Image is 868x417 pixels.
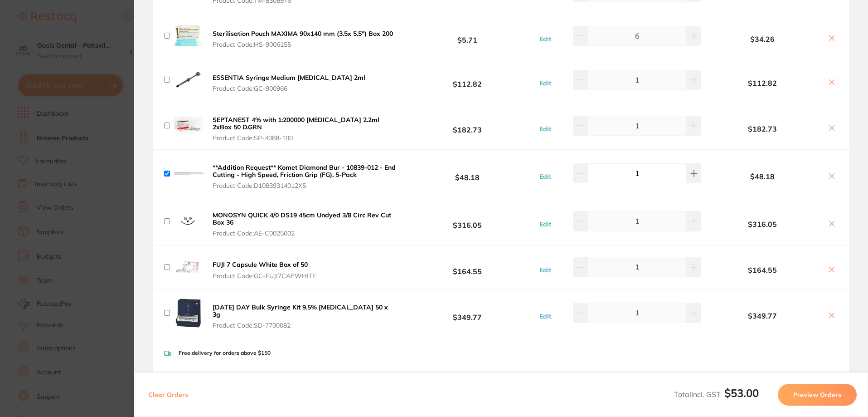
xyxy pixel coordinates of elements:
b: $349.77 [400,304,534,321]
button: MONOSYN QUICK 4/0 DS19 45cm Undyed 3/8 Circ Rev Cut Box 36 Product Code:AE-C0025002 [210,211,400,237]
b: $164.55 [703,266,822,274]
b: $349.77 [703,312,822,320]
img: c2FlOTZubQ [174,206,203,235]
span: Product Code: D10839314012X5 [213,182,397,189]
b: MONOSYN QUICK 4/0 DS19 45cm Undyed 3/8 Circ Rev Cut Box 36 [213,211,391,226]
span: Product Code: SD-7700082 [213,322,397,329]
button: Preview Orders [778,384,857,406]
button: [DATE] DAY Bulk Syringe Kit 9.5% [MEDICAL_DATA] 50 x 3g Product Code:SD-7700082 [210,303,400,329]
b: $34.26 [703,35,822,43]
img: OXFrb2JycA [174,299,203,328]
b: $182.73 [703,125,822,133]
button: **Addition Request** Komet Diamond Bur - 10839-012 - End Cutting - High Speed, Friction Grip (FG)... [210,163,400,190]
img: Y2V3OGd5Zg [174,111,203,140]
b: [DATE] DAY Bulk Syringe Kit 9.5% [MEDICAL_DATA] 50 x 3g [213,303,388,319]
span: Total Incl. GST [674,390,759,399]
img: M3dnYXpreQ [174,159,203,188]
b: $112.82 [400,71,534,88]
span: Product Code: SP-4088-100 [213,134,397,142]
p: Free delivery for orders above $150 [179,350,271,356]
span: Product Code: AE-C0025002 [213,230,397,237]
button: Edit [537,35,554,43]
button: Edit [537,312,554,320]
button: Edit [537,266,554,274]
b: $5.71 [400,27,534,44]
span: Product Code: GC-900966 [213,85,365,92]
button: Edit [537,172,554,181]
b: $182.73 [400,117,534,134]
button: SEPTANEST 4% with 1:200000 [MEDICAL_DATA] 2.2ml 2xBox 50 D.GRN Product Code:SP-4088-100 [210,116,400,142]
b: $48.18 [703,172,822,181]
button: ESSENTIA Syringe Medium [MEDICAL_DATA] 2ml Product Code:GC-900966 [210,74,368,93]
img: MHl6NmltcQ [174,21,203,50]
b: $112.82 [703,79,822,87]
img: ZGp3bnViMA [174,65,203,94]
button: Edit [537,79,554,87]
b: $164.55 [400,259,534,275]
button: Edit [537,220,554,228]
b: $53.00 [724,386,759,400]
b: Sterilisation Pouch MAXIMA 90x140 mm (3.5x 5.5") Box 200 [213,29,393,38]
b: **Addition Request** Komet Diamond Bur - 10839-012 - End Cutting - High Speed, Friction Grip (FG)... [213,163,396,179]
b: ESSENTIA Syringe Medium [MEDICAL_DATA] 2ml [213,74,365,82]
button: Clear Orders [145,384,191,406]
b: $316.05 [703,220,822,228]
button: Edit [537,125,554,133]
b: $48.18 [400,165,534,182]
button: FUJI 7 Capsule White Box of 50 Product Code:GC-FUJI7CAPWHITE [210,260,319,280]
span: Product Code: GC-FUJI7CAPWHITE [213,272,316,280]
button: Sterilisation Pouch MAXIMA 90x140 mm (3.5x 5.5") Box 200 Product Code:HS-9006155 [210,29,396,49]
span: Product Code: HS-9006155 [213,41,393,48]
b: $316.05 [400,213,534,230]
img: cDhmanpnMA [174,253,203,282]
b: SEPTANEST 4% with 1:200000 [MEDICAL_DATA] 2.2ml 2xBox 50 D.GRN [213,116,379,131]
b: FUJI 7 Capsule White Box of 50 [213,260,308,269]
